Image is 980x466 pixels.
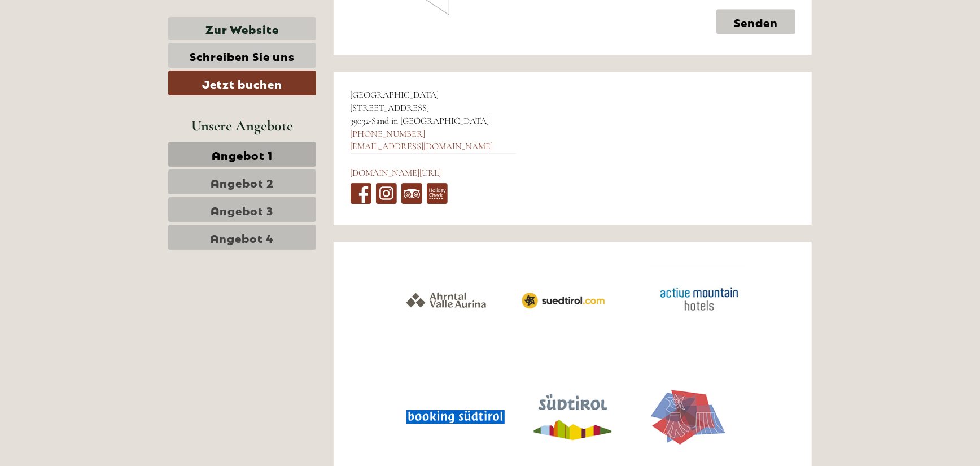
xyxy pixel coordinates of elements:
span: [STREET_ADDRESS] [351,102,430,114]
a: Schreiben Sie uns [168,43,316,68]
a: Jetzt buchen [168,71,316,95]
span: 39032 [351,115,369,127]
div: Unsere Angebote [168,115,316,136]
a: Zur Website [168,17,316,40]
small: 14:14 [17,55,160,63]
div: Guten Tag, wie können wir Ihnen helfen? [8,31,166,65]
button: Senden [366,293,445,317]
span: Angebot 4 [211,229,274,245]
a: [EMAIL_ADDRESS][DOMAIN_NAME] [351,141,493,152]
div: - [334,72,533,225]
span: [GEOGRAPHIC_DATA] [351,89,439,101]
a: [DOMAIN_NAME][URL] [351,167,441,178]
span: Sand in [GEOGRAPHIC_DATA] [372,115,489,127]
span: Angebot 1 [212,146,273,162]
span: Angebot 2 [211,174,274,190]
span: Angebot 3 [211,202,274,217]
div: [DATE] [202,8,243,28]
div: [GEOGRAPHIC_DATA] [17,33,160,42]
a: [PHONE_NUMBER] [351,128,426,140]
